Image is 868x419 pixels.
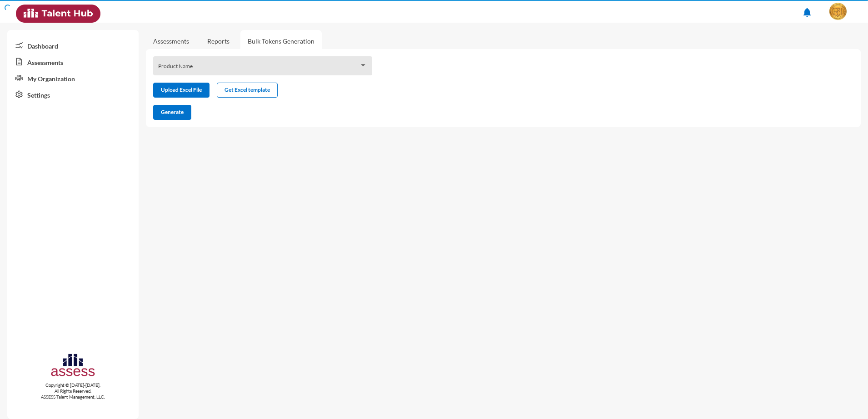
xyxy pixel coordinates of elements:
button: Upload Excel File [153,83,210,98]
span: Generate [161,108,184,115]
a: Bulk Tokens Generation [240,30,322,52]
a: Reports [200,30,237,52]
a: Assessments [153,37,189,45]
a: My Organization [7,70,139,86]
p: Copyright © [DATE]-[DATE]. All Rights Reserved. ASSESS Talent Management, LLC. [7,382,139,400]
span: Get Excel template [224,86,270,93]
span: Upload Excel File [161,86,202,93]
a: Settings [7,86,139,103]
img: assesscompany-logo.png [50,352,96,381]
button: Generate [153,105,191,120]
a: Dashboard [7,37,139,54]
a: Assessments [7,54,139,70]
mat-icon: notifications [802,7,813,18]
button: Get Excel template [217,83,278,98]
